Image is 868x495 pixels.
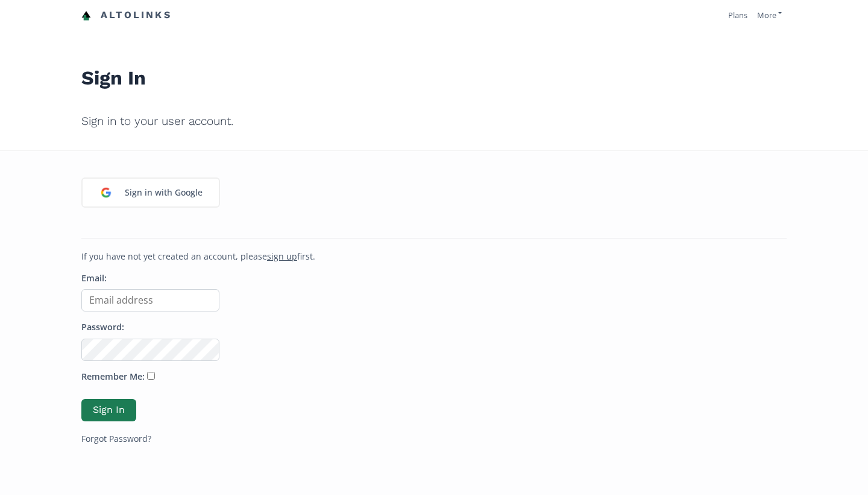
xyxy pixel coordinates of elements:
button: Sign In [81,399,136,421]
label: Remember Me: [81,371,145,383]
label: Email: [81,272,107,285]
p: If you have not yet created an account, please first. [81,251,787,263]
img: google_login_logo_184.png [93,180,119,205]
h1: Sign In [81,40,787,97]
a: sign up [267,251,297,262]
label: Password: [81,321,124,334]
input: Email address [81,289,219,311]
iframe: chat widget [817,447,856,483]
a: Forgot Password? [81,433,151,444]
a: Altolinks [81,5,172,25]
a: Sign in with Google [81,177,220,208]
a: Plans [728,10,747,21]
h2: Sign in to your user account. [81,106,787,136]
a: More [757,10,782,21]
div: Sign in with Google [119,180,209,205]
img: favicon-32x32.png [81,11,91,21]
